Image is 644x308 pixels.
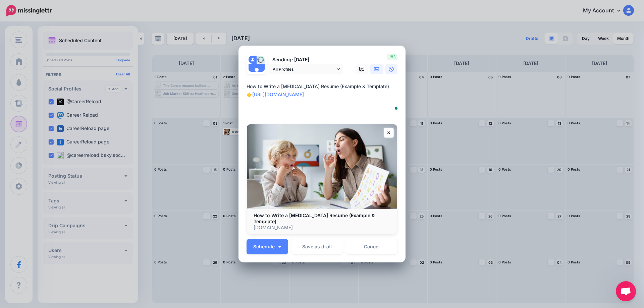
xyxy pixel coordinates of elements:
[346,239,397,254] a: Cancel
[247,82,401,99] div: How to Write a [MEDICAL_DATA] Resume (Example & Template) 👉
[273,66,335,73] span: All Profiles
[249,64,265,80] img: user_default_image.png
[269,64,343,74] a: All Profiles
[247,124,397,209] img: How to Write a Speech-Language Pathologist Resume (Example & Template)
[257,56,265,64] img: 294325650_939078050313248_9003369330653232731_n-bsa128223.jpg
[247,239,288,254] button: Schedule
[249,56,257,64] img: user_default_image.png
[254,225,390,231] p: [DOMAIN_NAME]
[254,212,375,224] b: How to Write a [MEDICAL_DATA] Resume (Example & Template)
[269,56,343,64] p: Sending: [DATE]
[253,244,275,249] span: Schedule
[291,239,343,254] button: Save as draft
[247,82,401,115] textarea: To enrich screen reader interactions, please activate Accessibility in Grammarly extension settings
[387,54,397,60] span: 183
[278,246,281,248] img: arrow-down-white.png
